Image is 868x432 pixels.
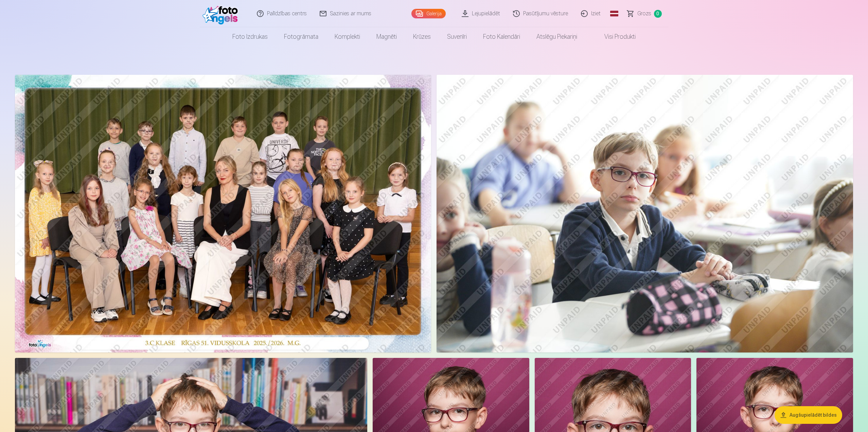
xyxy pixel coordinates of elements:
a: Visi produkti [585,27,644,46]
a: Krūzes [405,27,439,46]
a: Magnēti [368,27,405,46]
a: Komplekti [326,27,368,46]
span: 0 [654,10,662,18]
button: Augšupielādēt bildes [775,406,842,424]
a: Suvenīri [439,27,475,46]
a: Atslēgu piekariņi [528,27,585,46]
a: Galerija [411,9,446,18]
a: Fotogrāmata [276,27,326,46]
a: Foto izdrukas [224,27,276,46]
a: Foto kalendāri [475,27,528,46]
span: Grozs [637,10,651,18]
img: /fa1 [202,3,242,24]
